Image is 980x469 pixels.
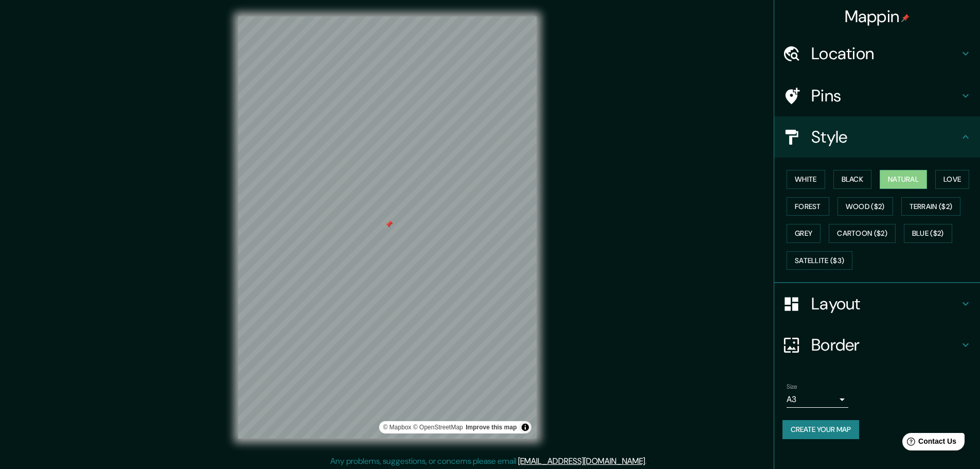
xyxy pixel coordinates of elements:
[838,197,893,216] button: Wood ($2)
[787,224,821,243] button: Grey
[787,391,848,408] div: A3
[774,75,980,116] div: Pins
[901,14,910,22] img: pin-icon.png
[811,127,959,147] h4: Style
[774,33,980,74] div: Location
[787,383,797,391] label: Size
[238,16,537,439] canvas: Map
[901,197,961,216] button: Terrain ($2)
[774,324,980,366] div: Border
[880,170,927,189] button: Natural
[647,455,648,467] div: .
[811,335,959,355] h4: Border
[383,424,412,431] a: Mapbox
[888,429,969,458] iframe: Help widget launcher
[787,251,852,270] button: Satellite ($3)
[330,455,647,467] p: Any problems, suggestions, or concerns please email .
[413,424,463,431] a: OpenStreetMap
[845,6,910,27] h4: Mappin
[904,224,952,243] button: Blue ($2)
[935,170,969,189] button: Love
[811,85,959,106] h4: Pins
[519,421,531,433] button: Toggle attribution
[518,456,645,466] a: [EMAIL_ADDRESS][DOMAIN_NAME]
[774,283,980,324] div: Layout
[787,170,825,189] button: White
[833,170,872,189] button: Black
[774,116,980,158] div: Style
[782,420,859,439] button: Create your map
[829,224,896,243] button: Cartoon ($2)
[811,43,959,64] h4: Location
[466,424,516,431] a: Map feedback
[648,455,650,467] div: .
[811,293,959,314] h4: Layout
[787,197,829,216] button: Forest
